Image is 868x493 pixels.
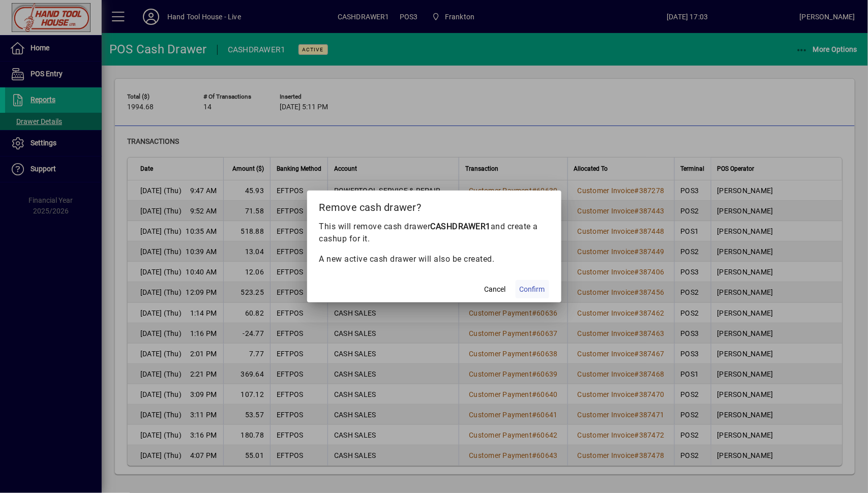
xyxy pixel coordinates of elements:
[319,253,549,265] p: A new active cash drawer will also be created.
[307,191,561,220] h2: Remove cash drawer?
[479,280,512,298] button: Cancel
[431,222,491,231] b: CASHDRAWER1
[319,221,549,245] p: This will remove cash drawer and create a cashup for it.
[485,284,506,295] span: Cancel
[520,284,545,295] span: Confirm
[516,280,549,298] button: Confirm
